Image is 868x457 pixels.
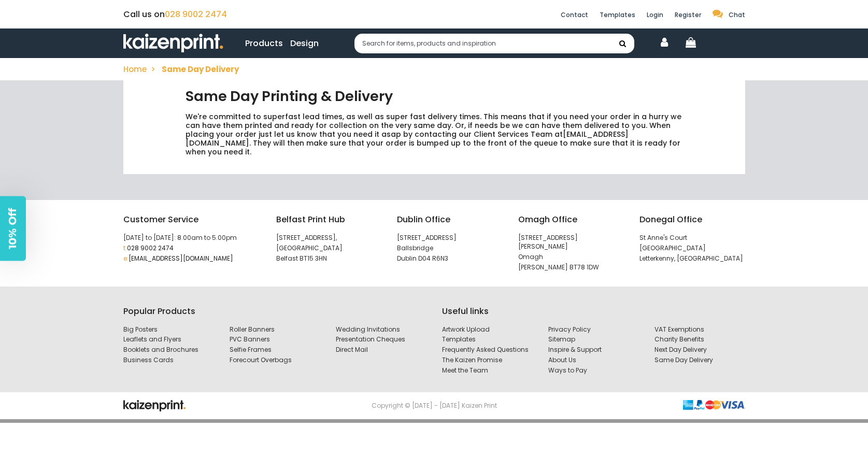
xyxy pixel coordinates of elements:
[123,325,214,334] a: Big Posters
[548,346,639,354] a: Inspire & Support
[548,356,639,365] a: About Us
[442,346,533,354] a: Frequently Asked Questions
[639,254,745,263] p: Letterkenny, [GEOGRAPHIC_DATA]
[683,400,745,410] img: Kaizen Print - Booklets, Brochures & Banners
[186,112,683,156] p: We're committed to superfast lead times, as well as super fast delivery times. This means that if...
[518,253,624,262] p: Omagh
[548,335,639,344] a: Sitemap
[442,305,489,318] strong: Useful links
[639,213,745,226] strong: Donegal Office
[639,234,745,242] p: St Anne's Court
[245,37,283,50] a: Products
[397,213,503,226] strong: Dublin Office
[230,346,320,354] a: Selfie Frames
[561,10,588,19] a: Contact
[165,8,227,20] a: 028 9002 2474
[654,325,745,334] a: VAT Exemptions
[186,88,683,105] h2: Same Day Printing & Delivery
[123,213,261,226] strong: Customer Service
[397,234,503,242] p: [STREET_ADDRESS]
[654,356,745,365] a: Same Day Delivery
[123,346,214,354] a: Booklets and Brochures
[729,10,745,19] span: Chat
[442,335,533,344] a: Templates
[230,325,320,334] a: Roller Banners
[713,10,745,19] a: Chat
[230,356,320,365] a: Forecourt Overbags
[290,37,319,50] a: Design
[336,335,426,344] a: Presentation Cheques
[548,366,639,375] a: Ways to Pay
[127,244,174,252] a: 028 9002 2474
[336,400,533,411] p: Copyright © [DATE] - [DATE] Kaizen Print
[123,254,129,263] span: e:
[675,10,701,19] a: Register
[518,263,624,272] p: [PERSON_NAME] BT78 1DW
[123,335,214,344] a: Leaflets and Flyers
[600,10,635,19] a: Templates
[654,335,745,344] a: Charity Benefits
[397,254,503,263] p: Dublin D04 R6N3
[548,325,639,334] a: Privacy Policy
[276,244,382,253] p: [GEOGRAPHIC_DATA]
[397,244,503,253] p: Ballsbridge
[129,254,233,263] a: [EMAIL_ADDRESS][DOMAIN_NAME]
[442,325,533,334] a: Artwork Upload
[336,346,426,354] a: Direct Mail
[647,10,663,19] a: Login
[336,325,426,334] a: Wedding Invitations
[276,234,382,242] p: [STREET_ADDRESS],
[123,34,223,53] img: Kaizen Print - We print for businesses who want results!
[276,213,382,226] strong: Belfast Print Hub
[123,400,186,412] img: kaizen print
[123,356,214,365] a: Business Cards
[123,305,195,318] strong: Popular Products
[230,335,320,344] a: PVC Banners
[123,244,127,252] span: t:
[162,64,239,75] span: Same Day Delivery
[123,64,147,75] a: Home
[123,234,261,242] p: [DATE] to [DATE]: 8.00am to 5.00pm
[123,8,320,21] div: Call us on
[639,244,745,253] p: [GEOGRAPHIC_DATA]
[276,254,382,263] p: Belfast BT15 3HN
[442,356,533,365] a: The Kaizen Promise
[6,208,19,249] span: 10% Off
[442,366,533,375] a: Meet the Team
[518,234,624,251] p: [STREET_ADDRESS][PERSON_NAME]
[518,213,624,226] strong: Omagh Office
[654,346,745,354] a: Next Day Delivery
[123,28,223,58] a: Kaizen Print - We print for businesses who want results!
